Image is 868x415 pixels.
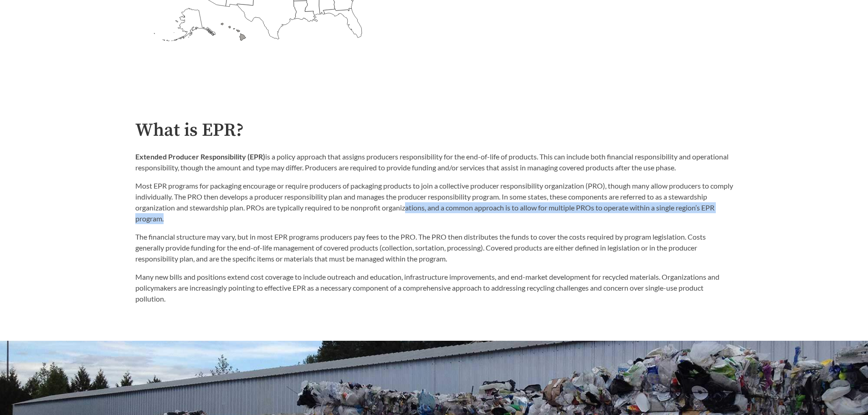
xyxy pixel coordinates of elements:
strong: Extended Producer Responsibility (EPR) [135,152,265,161]
h2: What is EPR? [135,120,733,141]
p: is a policy approach that assigns producers responsibility for the end-of-life of products. This ... [135,151,733,173]
p: The financial structure may vary, but in most EPR programs producers pay fees to the PRO. The PRO... [135,231,733,264]
p: Most EPR programs for packaging encourage or require producers of packaging products to join a co... [135,180,733,224]
p: Many new bills and positions extend cost coverage to include outreach and education, infrastructu... [135,272,733,304]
